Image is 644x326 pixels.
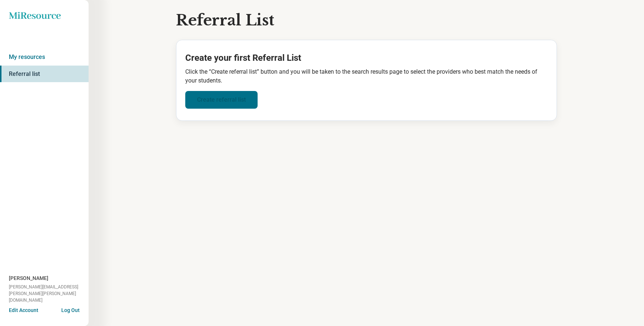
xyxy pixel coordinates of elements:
span: [PERSON_NAME] [9,274,48,282]
button: Log Out [61,306,80,312]
p: Click the “Create referral list” button and you will be taken to the search results page to selec... [185,67,548,85]
a: Create referral list [185,91,258,109]
span: [PERSON_NAME][EMAIL_ADDRESS][PERSON_NAME][PERSON_NAME][DOMAIN_NAME] [9,284,89,304]
h2: Create your first Referral List [185,52,548,64]
button: Edit Account [9,306,38,314]
h1: Referral List [176,12,274,29]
